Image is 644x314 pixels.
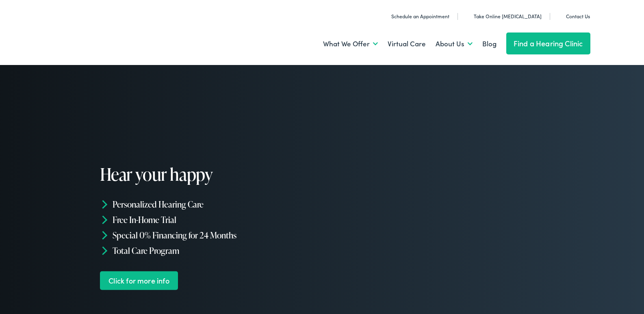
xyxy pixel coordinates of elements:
[100,271,178,290] a: Click for more info
[557,13,590,19] a: Contact Us
[465,13,542,19] a: Take Online [MEDICAL_DATA]
[100,165,325,184] h1: Hear your happy
[482,29,497,59] a: Blog
[100,197,325,212] li: Personalized Hearing Care
[557,12,563,20] img: utility icon
[382,13,449,19] a: Schedule an Appointment
[100,227,325,243] li: Special 0% Financing for 24 Months
[382,12,388,20] img: utility icon
[506,32,590,54] a: Find a Hearing Clinic
[323,29,378,59] a: What We Offer
[388,29,426,59] a: Virtual Care
[436,29,473,59] a: About Us
[100,212,325,227] li: Free In-Home Trial
[465,12,471,20] img: utility icon
[100,243,325,258] li: Total Care Program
